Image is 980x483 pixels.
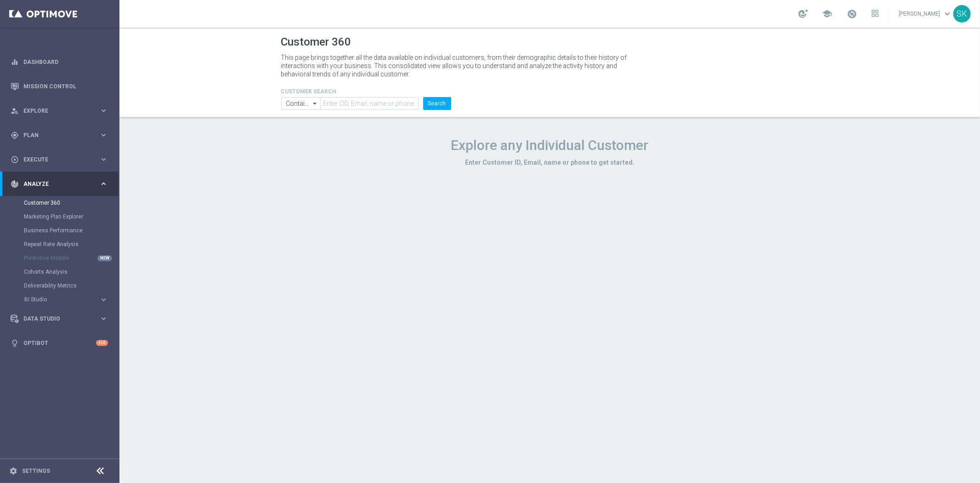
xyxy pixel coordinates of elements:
i: arrow_drop_down [311,98,320,109]
div: Business Performance [24,224,119,237]
a: Repeat Rate Analysis [24,241,96,248]
div: +10 [96,340,108,346]
a: Deliverability Metrics [24,282,96,289]
div: Predictive Models [24,251,119,265]
a: Optibot [23,331,96,355]
div: BI Studio [24,293,119,306]
span: BI Studio [24,297,90,302]
span: keyboard_arrow_down [942,9,952,19]
i: lightbulb [11,339,19,347]
button: track_changes Analyze keyboard_arrow_right [10,180,108,188]
div: Cohorts Analysis [24,265,119,279]
h1: Explore any Individual Customer [281,137,819,154]
i: keyboard_arrow_right [99,295,108,304]
a: Marketing Plan Explorer [24,213,96,220]
i: keyboard_arrow_right [99,131,108,139]
i: play_circle_outline [11,155,19,164]
a: [PERSON_NAME]keyboard_arrow_down [898,7,953,21]
button: person_search Explore keyboard_arrow_right [10,107,108,115]
input: Enter CID, Email, name or phone [320,97,418,110]
div: Customer 360 [24,196,119,210]
div: Plan [11,131,99,139]
i: settings [9,467,17,475]
i: keyboard_arrow_right [99,155,108,164]
button: Search [423,97,451,110]
button: gps_fixed Plan keyboard_arrow_right [10,132,108,139]
button: Data Studio keyboard_arrow_right [10,315,108,322]
i: person_search [11,107,19,115]
i: keyboard_arrow_right [99,106,108,115]
div: Optibot [11,331,108,355]
a: Customer 360 [24,199,96,207]
span: school [822,9,832,19]
div: Analyze [11,180,99,188]
a: Business Performance [24,227,96,234]
div: SK [953,5,971,23]
span: Data Studio [23,316,99,322]
a: Mission Control [23,74,108,98]
button: equalizer Dashboard [10,58,108,66]
div: Dashboard [11,50,108,74]
h4: CUSTOMER SEARCH [281,88,451,95]
i: keyboard_arrow_right [99,179,108,188]
p: This page brings together all the data available on individual customers, from their demographic ... [281,53,635,78]
button: play_circle_outline Execute keyboard_arrow_right [10,156,108,163]
i: equalizer [11,58,19,66]
span: Execute [23,157,99,162]
span: Plan [23,132,99,138]
span: Explore [23,108,99,114]
div: BI Studio [24,297,99,302]
i: gps_fixed [11,131,19,139]
button: lightbulb Optibot +10 [10,339,108,347]
button: Mission Control [10,83,108,90]
i: keyboard_arrow_right [99,314,108,323]
input: Contains [281,97,321,110]
div: NEW [97,255,112,261]
div: Mission Control [11,74,108,98]
div: Data Studio [11,315,99,323]
div: Deliverability Metrics [24,279,119,293]
span: Analyze [23,181,99,187]
h3: Enter Customer ID, Email, name or phone to get started. [281,158,819,167]
div: Execute [11,155,99,164]
h1: Customer 360 [281,35,819,49]
div: Repeat Rate Analysis [24,237,119,251]
button: BI Studio keyboard_arrow_right [24,296,108,303]
i: track_changes [11,180,19,188]
div: Explore [11,107,99,115]
a: Cohorts Analysis [24,268,96,276]
a: Dashboard [23,50,108,74]
div: Marketing Plan Explorer [24,210,119,224]
a: Settings [22,468,50,474]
